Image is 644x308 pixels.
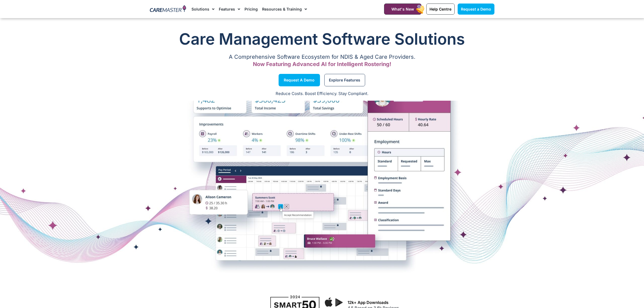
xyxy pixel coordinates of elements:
a: What's New [384,4,421,15]
span: What's New [391,7,414,11]
p: Reduce Costs. Boost Efficiency. Stay Compliant. [3,91,641,97]
span: Now Featuring Advanced AI for Intelligent Rostering! [253,61,391,67]
a: Help Centre [426,4,455,15]
span: Request a Demo [461,7,491,11]
span: Request a Demo [284,79,315,81]
a: Request a Demo [458,4,494,15]
a: Explore Features [324,74,365,86]
h1: Care Management Software Solutions [150,28,494,50]
img: CareMaster Logo [150,5,186,13]
span: Help Centre [430,7,451,11]
h3: 12k+ App Downloads [348,300,491,305]
p: A Comprehensive Software Ecosystem for NDIS & Aged Care Providers. [150,55,494,59]
a: Request a Demo [279,74,320,86]
span: Explore Features [329,79,360,81]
